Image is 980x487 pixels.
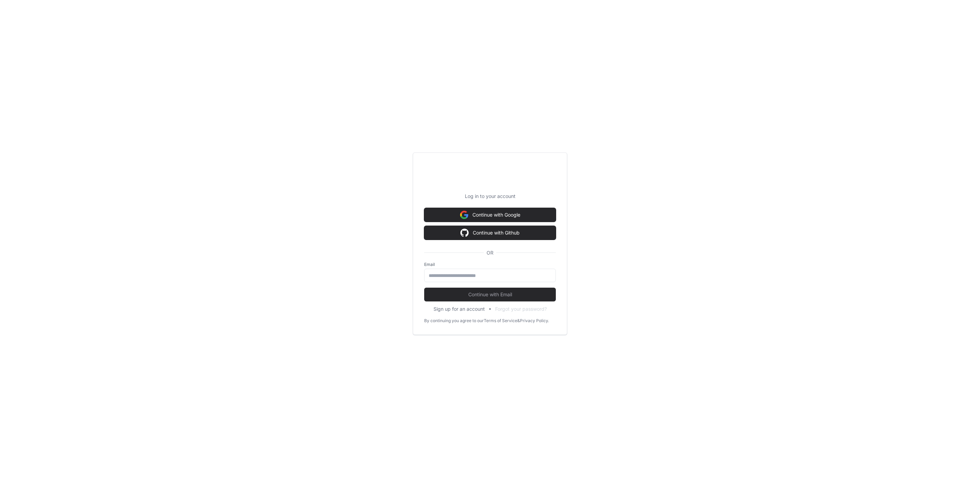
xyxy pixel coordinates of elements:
button: Forgot your password? [495,306,547,312]
button: Continue with Google [424,208,556,222]
button: Continue with Email [424,288,556,301]
div: & [517,318,520,324]
button: Sign up for an account [433,306,485,312]
a: Privacy Policy. [520,318,549,324]
img: Sign in with google [460,226,469,240]
img: Sign in with google [460,208,468,222]
p: Log in to your account [424,193,556,200]
span: Continue with Email [424,291,556,298]
label: Email [424,262,556,267]
a: Terms of Service [484,318,517,324]
div: By continuing you agree to our [424,318,484,324]
span: OR [484,249,496,256]
button: Continue with Github [424,226,556,240]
